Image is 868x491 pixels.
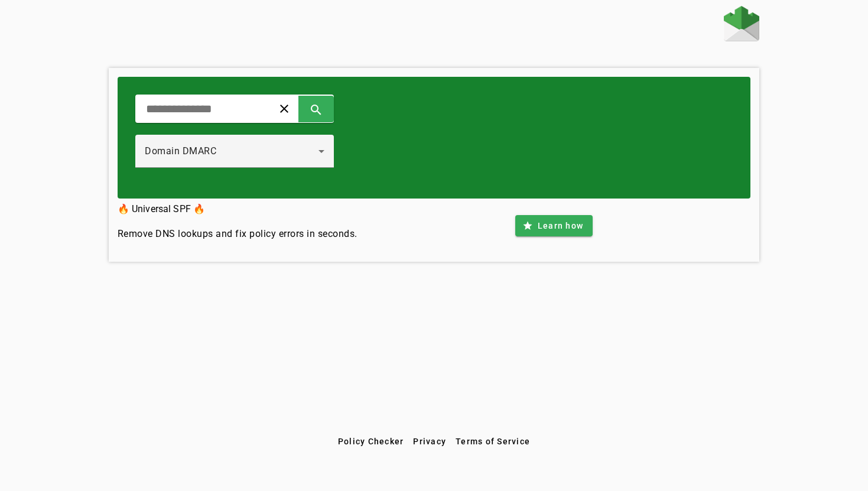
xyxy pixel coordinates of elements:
a: Home [724,6,759,44]
span: Learn how [538,220,583,232]
span: Privacy [413,437,446,446]
span: Policy Checker [338,437,404,446]
button: Privacy [408,431,451,452]
span: Domain DMARC [145,145,216,157]
button: Terms of Service [451,431,535,452]
h3: 🔥 Universal SPF 🔥 [118,201,357,217]
button: Learn how [515,215,593,236]
h4: Remove DNS lookups and fix policy errors in seconds. [118,227,357,241]
span: Terms of Service [456,437,530,446]
img: Fraudmarc Logo [724,6,759,41]
button: Policy Checker [333,431,409,452]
